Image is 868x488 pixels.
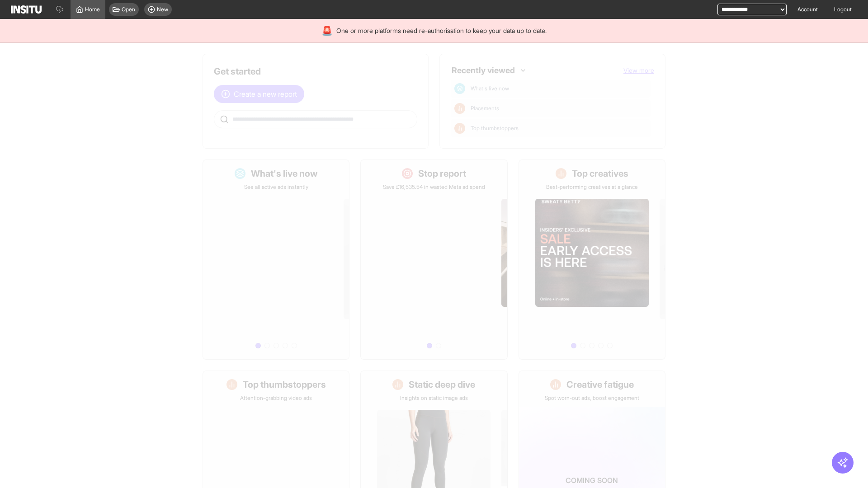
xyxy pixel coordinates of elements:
span: New [157,6,168,13]
div: 🚨 [321,24,333,37]
img: Logo [11,5,42,14]
span: Open [122,6,135,13]
span: Home [85,6,100,13]
span: One or more platforms need re-authorisation to keep your data up to date. [336,26,547,35]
